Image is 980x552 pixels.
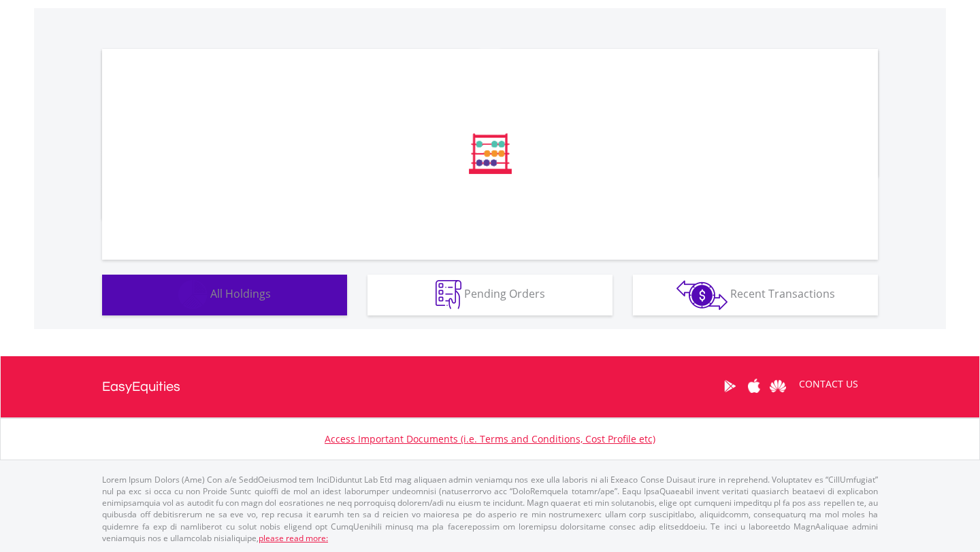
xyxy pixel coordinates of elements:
[436,280,461,309] img: pending_instructions-wht.png
[325,432,655,445] a: Access Important Documents (i.e. Terms and Conditions, Cost Profile etc)
[742,365,766,407] a: Apple
[730,286,835,301] span: Recent Transactions
[102,356,180,417] a: EasyEquities
[633,275,878,315] button: Recent Transactions
[102,275,347,315] button: All Holdings
[789,365,868,403] a: CONTACT US
[718,365,742,407] a: Google Play
[464,286,545,301] span: Pending Orders
[259,532,328,544] a: please read more:
[367,275,612,315] button: Pending Orders
[178,280,208,309] img: holdings-wht.png
[766,365,789,407] a: Huawei
[102,474,878,544] p: Lorem Ipsum Dolors (Ame) Con a/e SeddOeiusmod tem InciDiduntut Lab Etd mag aliquaen admin veniamq...
[676,280,728,310] img: transactions-zar-wht.png
[210,286,271,301] span: All Holdings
